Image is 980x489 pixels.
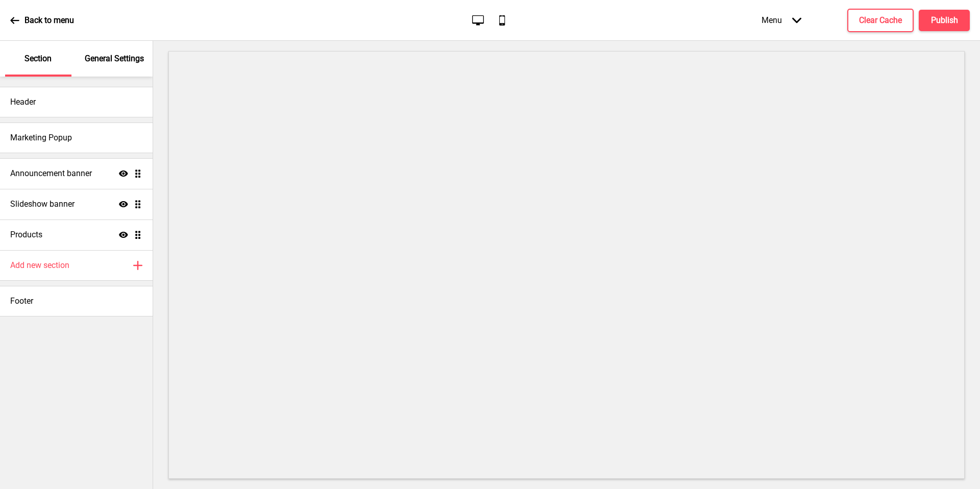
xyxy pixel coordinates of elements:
a: Back to menu [10,7,74,34]
button: Clear Cache [847,9,914,32]
h4: Add new section [10,260,69,271]
button: Publish [919,10,970,31]
h4: Publish [931,15,958,26]
h4: Marketing Popup [10,132,72,143]
h4: Slideshow banner [10,199,75,210]
h4: Header [10,96,36,108]
p: General Settings [85,53,144,64]
p: Back to menu [24,15,74,26]
h4: Footer [10,296,33,307]
h4: Products [10,229,42,240]
h4: Clear Cache [859,15,902,26]
p: Section [24,53,52,64]
h4: Announcement banner [10,168,92,179]
div: Menu [751,5,812,35]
